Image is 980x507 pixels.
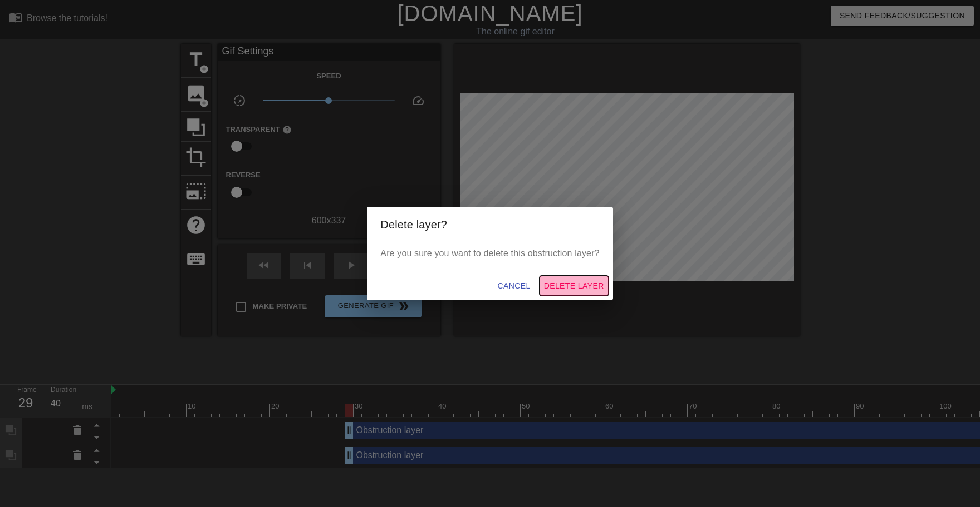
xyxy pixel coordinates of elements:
button: Cancel [493,276,535,296]
span: Delete Layer [544,279,604,293]
button: Delete Layer [540,276,609,296]
span: Cancel [497,279,530,293]
h2: Delete layer? [380,216,599,233]
p: Are you sure you want to delete this obstruction layer? [380,247,599,260]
